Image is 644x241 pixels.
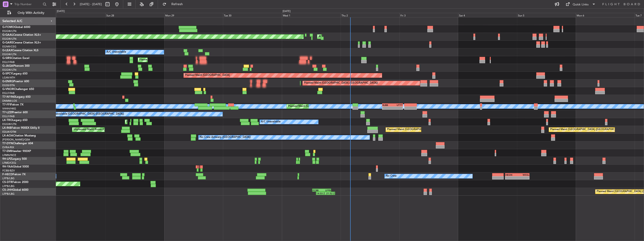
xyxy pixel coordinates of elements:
span: G-ENRG [2,80,13,83]
div: - [517,176,529,179]
a: [PERSON_NAME]/QSA [2,138,30,141]
a: G-ENRGPraetor 600 [2,80,29,83]
button: Quick Links [563,0,598,8]
a: 9H-LPZLegacy 500 [2,158,27,160]
div: A/C Unavailable [261,118,280,125]
div: UTTT [392,104,402,106]
span: G-LEAX [2,49,12,52]
div: Fri 3 [399,13,458,17]
a: T7-LZZIPraetor 600 [2,111,28,114]
span: G-VNOR [2,88,14,91]
div: - [383,107,393,109]
span: G-FOMO [2,26,14,29]
span: G-GAAL [2,34,13,36]
span: LX-INB [2,127,11,129]
a: G-VNORChallenger 650 [2,88,34,91]
span: F-HECD [2,173,13,176]
div: Sun 5 [517,13,576,17]
div: Mon 29 [164,13,223,17]
div: - [506,176,517,179]
div: A/C Unavailable [107,49,126,56]
div: Sun 28 [105,13,164,17]
span: G-GARE [2,41,13,44]
a: G-LEAXCessna Citation XLS [2,49,38,52]
span: G-SPCY [2,72,12,75]
div: Planned Maint [GEOGRAPHIC_DATA] ([GEOGRAPHIC_DATA]) [288,103,362,110]
button: Refresh [160,0,188,8]
a: EGLF/FAB [2,115,15,118]
a: DNMM/LOS [2,99,17,103]
span: G-SIRS [2,57,11,60]
a: F-HECDFalcon 7X [2,173,26,176]
a: EGGW/LTN [2,37,16,41]
a: T7-FFIFalcon 7X [2,103,23,106]
div: 21:52 Z [326,192,335,195]
span: T7-FFI [2,103,11,106]
div: Sat 4 [458,13,517,17]
span: T7-DYN [2,142,13,145]
a: EGGW/LTN [2,53,16,56]
a: CS-DTRFalcon 2000 [2,181,28,184]
div: Planned Maint [GEOGRAPHIC_DATA] ([GEOGRAPHIC_DATA]) [139,56,213,63]
a: FCBB/BZV [2,169,15,172]
a: EGGW/LTN [2,68,16,72]
div: No Crew [386,173,397,180]
span: LX-AOA [2,134,13,137]
a: EGGW/LTN [2,122,16,126]
input: Trip Number [14,1,41,8]
a: EVRA/RIX [2,146,14,149]
a: VHHH/HKG [2,107,16,110]
div: Quick Links [573,2,589,7]
a: G-FOMOGlobal 6000 [2,26,30,29]
div: Sat 27 [46,13,105,17]
span: Only With Activity [12,11,50,15]
div: RJBB [383,104,393,106]
a: EGGW/LTN [2,29,16,33]
a: G-SPCYLegacy 650 [2,72,27,75]
div: Planned Maint [GEOGRAPHIC_DATA] [387,126,432,133]
a: G-GAALCessna Citation XLS+ [2,34,41,36]
div: Tue 30 [223,13,282,17]
a: LGAV/ATH [2,76,15,79]
a: G-SIRSCitation Excel [2,57,29,60]
a: CS-JHHGlobal 6000 [2,189,28,191]
span: G-JAGA [2,65,13,67]
button: Only With Activity [5,9,51,17]
a: EGLF/FAB [2,91,15,95]
a: 9H-YAAGlobal 5000 [2,165,29,168]
div: A/C Unavailable [GEOGRAPHIC_DATA] ([GEOGRAPHIC_DATA]) [48,111,124,118]
a: LFPB/LBG [2,184,15,188]
div: Thu 2 [341,13,399,17]
a: LFPB/LBG [2,192,15,196]
span: Refresh [167,3,187,6]
a: LX-TROLegacy 650 [2,119,27,122]
a: EGSS/STN [2,84,15,87]
a: EGLF/FAB [2,60,15,64]
a: EGNR/CEG [2,45,16,48]
span: 9H-LPZ [2,158,12,160]
div: Mon 6 [576,13,635,17]
div: FCBB [313,189,322,192]
div: 14:03 Z [316,192,326,195]
a: T7-DYNChallenger 604 [2,142,33,145]
span: 9H-YAA [2,165,13,168]
a: LFPB/LBG [2,177,15,180]
div: AOG Maint Dusseldorf [318,33,346,40]
div: Wed 1 [282,13,341,17]
div: HEGN [506,173,517,176]
div: No Crew Antwerp ([GEOGRAPHIC_DATA]) [200,134,251,141]
a: EDLW/DTM [2,130,16,134]
div: [DATE] [283,9,291,13]
span: T7-N1960 [2,96,15,98]
div: Planned Maint [GEOGRAPHIC_DATA] ([GEOGRAPHIC_DATA]) [126,118,200,125]
a: T7-EMIHawker 900XP [2,150,31,153]
span: CS-DTR [2,181,12,184]
a: LX-INBFalcon 900EX EASy II [2,127,39,129]
span: T7-LZZI [2,111,12,114]
div: - [392,107,402,109]
div: Planned Maint [GEOGRAPHIC_DATA] [185,72,230,79]
div: WSSL [517,173,529,176]
a: LFMN/NCE [2,153,16,157]
div: Planned Maint [GEOGRAPHIC_DATA] ([GEOGRAPHIC_DATA]) [304,80,378,87]
div: LFPB [322,189,330,192]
